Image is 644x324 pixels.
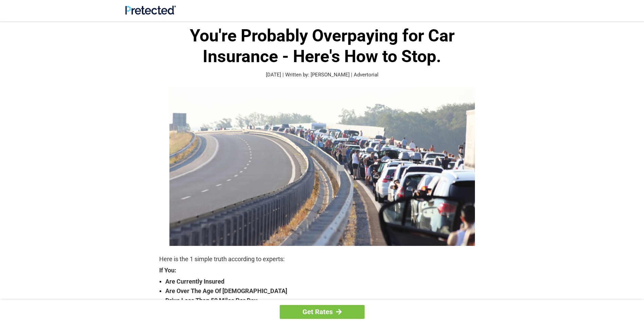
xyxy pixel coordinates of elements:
a: Site Logo [125,10,176,16]
strong: Are Currently Insured [165,277,485,286]
strong: Are Over The Age Of [DEMOGRAPHIC_DATA] [165,286,485,296]
h1: You're Probably Overpaying for Car Insurance - Here's How to Stop. [159,25,485,67]
p: Here is the 1 simple truth according to experts: [159,254,485,264]
p: [DATE] | Written by: [PERSON_NAME] | Advertorial [159,71,485,79]
img: Site Logo [125,5,176,15]
strong: If You: [159,267,485,273]
strong: Drive Less Than 50 Miles Per Day [165,296,485,305]
a: Get Rates [280,305,365,319]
